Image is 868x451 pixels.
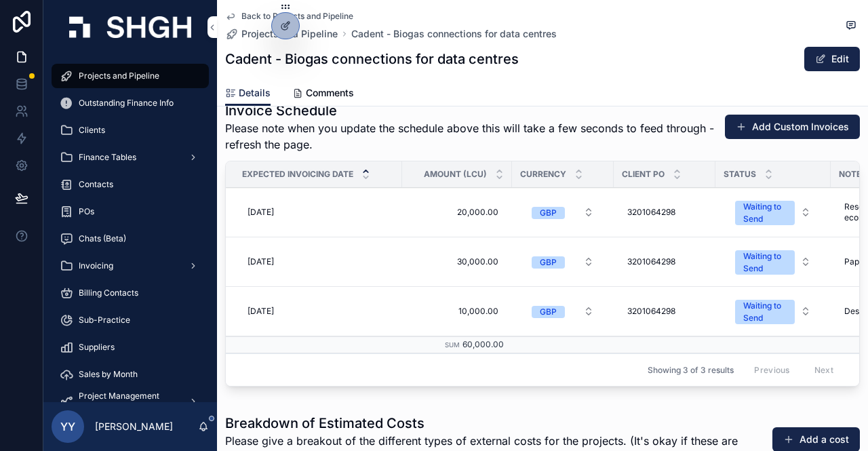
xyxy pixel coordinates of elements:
div: GBP [540,207,557,219]
span: Client PO [622,169,665,180]
span: Comments [306,86,354,100]
a: Chats (Beta) [52,227,209,251]
div: Waiting to Send [743,300,787,324]
button: Select Button [521,250,605,274]
span: Clients [79,125,105,136]
a: Cadent - Biogas connections for data centres [351,27,557,41]
span: 3201064298 [627,256,675,267]
span: Project Management (beta) [79,391,178,412]
span: 30,000.00 [416,256,498,267]
a: Contacts [52,172,209,197]
button: Add Custom Invoices [725,115,860,139]
span: YY [60,418,75,435]
div: Waiting to Send [743,201,787,225]
span: Contacts [79,179,113,190]
span: Notes [839,169,867,180]
span: Suppliers [79,342,115,353]
a: Clients [52,118,209,142]
span: 60,000.00 [462,339,504,349]
span: Finance Tables [79,152,136,163]
div: GBP [540,256,557,269]
span: Projects and Pipeline [79,71,159,81]
a: Sales by Month [52,362,209,387]
span: Sub-Practice [79,315,130,326]
a: Sub-Practice [52,308,209,332]
small: Sum [445,341,460,349]
a: Outstanding Finance Info [52,91,209,115]
button: Select Button [724,293,822,330]
button: Select Button [521,200,605,224]
span: Details [239,86,271,100]
img: App logo [69,16,191,38]
span: Expected Invoicing Date [242,169,353,180]
a: Projects and Pipeline [225,27,338,41]
a: Finance Tables [52,145,209,170]
span: Billing Contacts [79,288,138,298]
h1: Invoice Schedule [225,101,731,120]
div: GBP [540,306,557,318]
p: [PERSON_NAME] [95,420,173,433]
h1: Cadent - Biogas connections for data centres [225,50,519,68]
a: Suppliers [52,335,209,359]
span: [DATE] [248,207,274,218]
span: Sales by Month [79,369,138,380]
a: Details [225,81,271,106]
span: Invoicing [79,260,113,271]
div: Waiting to Send [743,250,787,275]
span: Currency [520,169,566,180]
span: Chats (Beta) [79,233,126,244]
button: Select Button [724,243,822,280]
span: 3201064298 [627,207,675,218]
span: [DATE] [248,256,274,267]
a: Projects and Pipeline [52,64,209,88]
span: [DATE] [248,306,274,317]
button: Select Button [521,299,605,323]
span: 3201064298 [627,306,675,317]
button: Select Button [724,194,822,231]
span: Outstanding Finance Info [79,98,174,109]
a: Back to Projects and Pipeline [225,11,353,22]
span: 20,000.00 [416,207,498,218]
a: POs [52,199,209,224]
span: Please note when you update the schedule above this will take a few seconds to feed through - ref... [225,120,731,153]
a: Billing Contacts [52,281,209,305]
span: Status [724,169,756,180]
span: Amount (LCU) [424,169,487,180]
span: 10,000.00 [416,306,498,317]
a: Invoicing [52,254,209,278]
span: Showing 3 of 3 results [648,365,734,376]
a: Project Management (beta) [52,389,209,414]
button: Edit [804,47,860,71]
h1: Breakdown of Estimated Costs [225,414,758,433]
span: Back to Projects and Pipeline [241,11,353,22]
div: scrollable content [43,54,217,402]
span: Projects and Pipeline [241,27,338,41]
a: Comments [292,81,354,108]
span: POs [79,206,94,217]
